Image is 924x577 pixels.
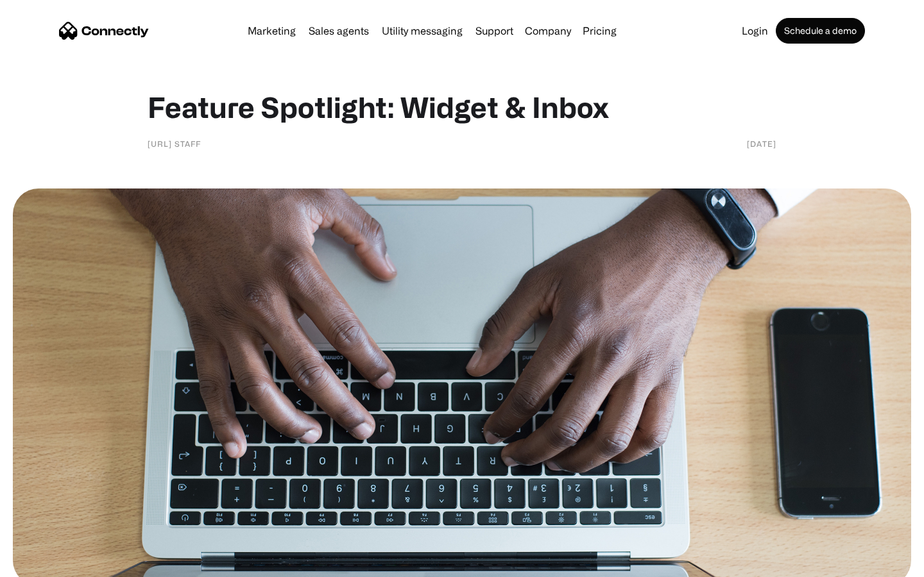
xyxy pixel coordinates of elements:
div: [DATE] [747,137,776,150]
a: Sales agents [304,26,374,36]
a: Schedule a demo [776,18,865,44]
div: Company [525,22,571,40]
aside: Language selected: English [13,555,77,573]
div: [URL] staff [148,137,201,150]
a: home [59,21,149,40]
a: Login [737,26,773,36]
a: Pricing [577,26,622,36]
ul: Language list [26,555,77,573]
div: Company [521,22,575,40]
a: Support [470,26,518,36]
h1: Feature Spotlight: Widget & Inbox [148,90,776,124]
a: Utility messaging [377,26,468,36]
a: Marketing [243,26,301,36]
